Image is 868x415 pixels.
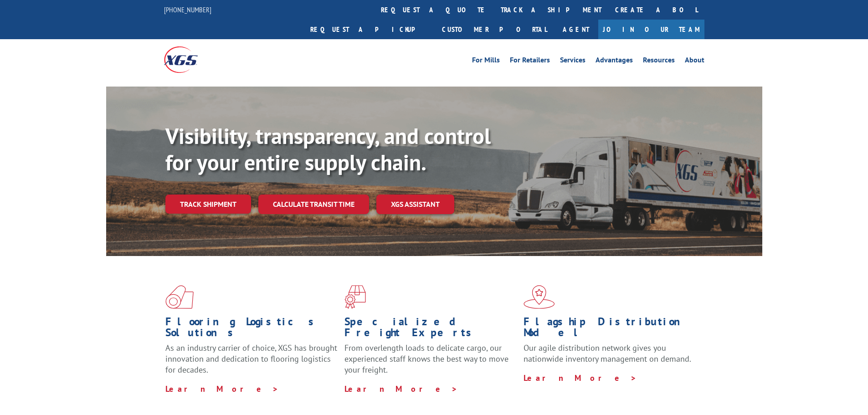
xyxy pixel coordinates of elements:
a: Learn More > [344,384,458,394]
span: Our agile distribution network gives you nationwide inventory management on demand. [524,343,691,364]
a: For Retailers [510,56,550,67]
a: Join Our Team [598,20,704,39]
img: xgs-icon-focused-on-flooring-red [344,285,366,309]
span: As an industry carrier of choice, XGS has brought innovation and dedication to flooring logistics... [165,343,337,375]
a: Advantages [596,56,633,67]
a: For Mills [472,56,500,67]
a: Track shipment [165,195,251,214]
a: Request a pickup [303,20,435,39]
p: From overlength loads to delicate cargo, our experienced staff knows the best way to move your fr... [344,343,517,383]
a: Customer Portal [435,20,554,39]
a: Agent [554,20,598,39]
h1: Flagship Distribution Model [524,316,696,343]
a: Learn More > [524,373,637,383]
img: xgs-icon-total-supply-chain-intelligence-red [165,285,194,309]
a: [PHONE_NUMBER] [164,5,211,14]
img: xgs-icon-flagship-distribution-model-red [524,285,555,309]
a: About [685,56,704,67]
a: Calculate transit time [258,195,369,214]
b: Visibility, transparency, and control for your entire supply chain. [165,122,491,176]
a: Learn More > [165,384,279,394]
a: Resources [643,56,675,67]
h1: Specialized Freight Experts [344,316,517,343]
a: XGS ASSISTANT [376,195,454,214]
h1: Flooring Logistics Solutions [165,316,338,343]
a: Services [560,56,586,67]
